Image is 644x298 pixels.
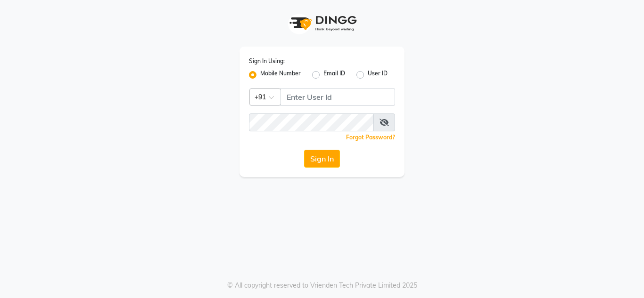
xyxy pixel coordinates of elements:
input: Username [249,113,374,131]
button: Sign In [304,150,340,168]
img: logo1.svg [284,9,360,37]
label: Sign In Using: [249,57,285,65]
input: Username [281,88,395,106]
a: Forgot Password? [346,134,395,141]
label: User ID [368,69,388,81]
label: Mobile Number [260,69,301,81]
label: Email ID [323,69,345,81]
